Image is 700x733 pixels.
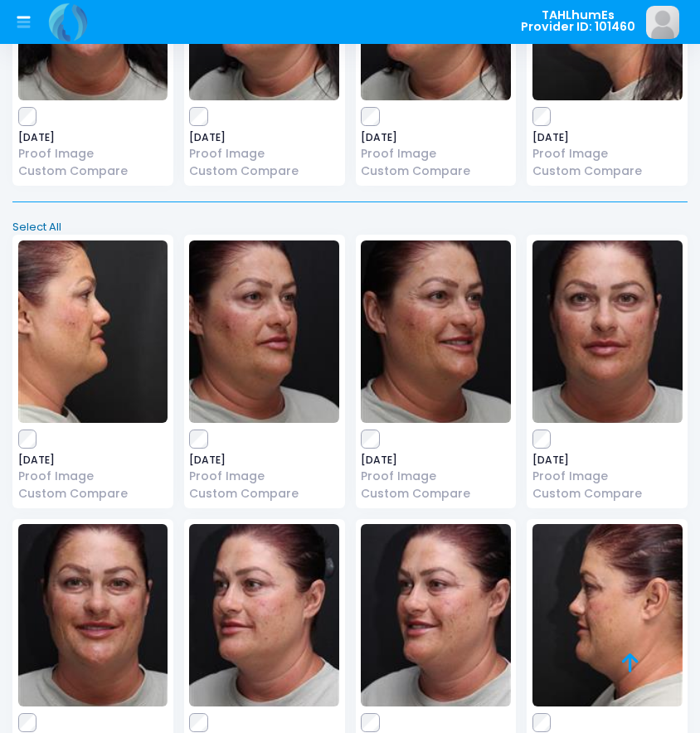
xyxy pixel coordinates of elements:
[361,485,511,502] a: Custom Compare
[189,163,339,180] a: Custom Compare
[46,2,91,43] img: Logo
[532,485,683,502] a: Custom Compare
[532,163,683,180] a: Custom Compare
[532,524,683,706] img: image
[532,133,683,143] span: [DATE]
[18,133,168,143] span: [DATE]
[361,455,511,465] span: [DATE]
[18,163,168,180] a: Custom Compare
[189,240,339,423] img: image
[361,468,511,485] a: Proof Image
[361,524,511,706] img: image
[521,9,635,33] span: TAHLhumEs Provider ID: 101460
[189,133,339,143] span: [DATE]
[361,163,511,180] a: Custom Compare
[189,468,339,485] a: Proof Image
[7,219,693,235] a: Select All
[532,145,683,163] a: Proof Image
[189,524,339,706] img: image
[361,133,511,143] span: [DATE]
[532,468,683,485] a: Proof Image
[18,485,168,502] a: Custom Compare
[361,240,511,423] img: image
[361,145,511,163] a: Proof Image
[18,145,168,163] a: Proof Image
[18,468,168,485] a: Proof Image
[532,455,683,465] span: [DATE]
[189,145,339,163] a: Proof Image
[18,524,168,706] img: image
[18,455,168,465] span: [DATE]
[532,240,683,423] img: image
[646,6,679,39] img: image
[189,455,339,465] span: [DATE]
[189,485,339,502] a: Custom Compare
[18,240,168,423] img: image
